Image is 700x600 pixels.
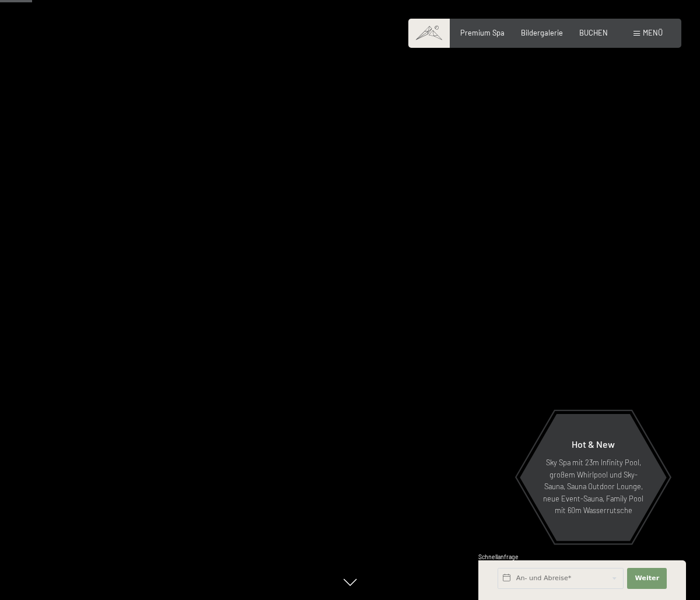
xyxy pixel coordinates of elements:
[519,413,667,542] a: Hot & New Sky Spa mit 23m Infinity Pool, großem Whirlpool und Sky-Sauna, Sauna Outdoor Lounge, ne...
[635,574,659,583] span: Weiter
[572,438,615,450] span: Hot & New
[542,457,644,516] p: Sky Spa mit 23m Infinity Pool, großem Whirlpool und Sky-Sauna, Sauna Outdoor Lounge, neue Event-S...
[460,28,505,37] a: Premium Spa
[579,28,608,37] a: BUCHEN
[521,28,563,37] a: Bildergalerie
[478,553,519,560] span: Schnellanfrage
[627,568,667,589] button: Weiter
[643,28,663,37] span: Menü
